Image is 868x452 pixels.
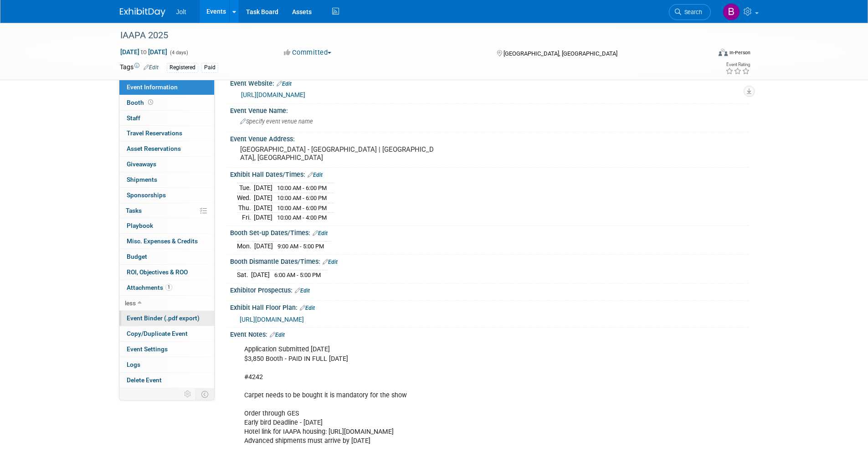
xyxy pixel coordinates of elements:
[230,255,749,267] div: Booth Dismantle Dates/Times:
[127,129,182,137] span: Travel Reservations
[237,183,254,193] td: Tue.
[669,4,711,20] a: Search
[127,284,172,291] span: Attachments
[119,234,214,249] a: Misc. Expenses & Credits
[126,207,142,214] span: Tasks
[119,157,214,172] a: Giveaways
[139,48,148,56] span: to
[127,268,188,276] span: ROI, Objectives & ROO
[230,328,749,339] div: Event Notes:
[117,27,697,44] div: IAAPA 2025
[237,270,251,280] td: Sat.
[127,345,168,353] span: Event Settings
[230,283,749,295] div: Exhibitor Prospectus:
[254,241,273,251] td: [DATE]
[254,193,272,203] td: [DATE]
[127,83,178,91] span: Event Information
[277,81,292,87] a: Edit
[119,326,214,341] a: Copy/Duplicate Event
[295,288,310,294] a: Edit
[120,48,168,56] span: [DATE] [DATE]
[254,203,272,213] td: [DATE]
[127,376,162,384] span: Delete Event
[230,226,749,238] div: Booth Set-up Dates/Times:
[127,222,153,229] span: Playbook
[127,237,198,245] span: Misc. Expenses & Credits
[241,91,305,98] a: [URL][DOMAIN_NAME]
[230,104,749,115] div: Event Venue Name:
[119,188,214,203] a: Sponsorships
[313,230,328,236] a: Edit
[119,265,214,280] a: ROI, Objectives & ROO
[723,3,740,21] img: Brooke Valderrama
[254,213,272,222] td: [DATE]
[119,311,214,326] a: Event Binder (.pdf export)
[201,63,218,72] div: Paid
[281,48,335,57] button: Committed
[725,62,750,67] div: Event Rating
[240,316,304,323] a: [URL][DOMAIN_NAME]
[127,314,200,322] span: Event Binder (.pdf export)
[277,195,327,201] span: 10:00 AM - 6:00 PM
[237,213,254,222] td: Fri.
[120,62,159,73] td: Tags
[120,8,165,17] img: ExhibitDay
[237,241,254,251] td: Mon.
[300,305,315,311] a: Edit
[165,284,172,291] span: 1
[176,8,186,15] span: Jolt
[719,49,728,56] img: Format-Inperson.png
[127,145,181,152] span: Asset Reservations
[119,95,214,110] a: Booth
[167,63,198,72] div: Registered
[195,388,214,400] td: Toggle Event Tabs
[127,160,156,168] span: Giveaways
[237,193,254,203] td: Wed.
[119,373,214,388] a: Delete Event
[237,203,254,213] td: Thu.
[119,126,214,141] a: Travel Reservations
[119,249,214,264] a: Budget
[230,132,749,144] div: Event Venue Address:
[119,218,214,233] a: Playbook
[146,99,155,106] span: Booth not reserved yet
[144,64,159,71] a: Edit
[169,50,188,56] span: (4 days)
[277,205,327,211] span: 10:00 AM - 6:00 PM
[277,185,327,191] span: 10:00 AM - 6:00 PM
[119,111,214,126] a: Staff
[729,49,750,56] div: In-Person
[230,168,749,180] div: Exhibit Hall Dates/Times:
[127,253,147,260] span: Budget
[274,272,321,278] span: 6:00 AM - 5:00 PM
[127,330,188,337] span: Copy/Duplicate Event
[240,145,436,162] pre: [GEOGRAPHIC_DATA] - [GEOGRAPHIC_DATA] | [GEOGRAPHIC_DATA], [GEOGRAPHIC_DATA]
[277,214,327,221] span: 10:00 AM - 4:00 PM
[119,280,214,295] a: Attachments1
[119,80,214,95] a: Event Information
[119,296,214,311] a: less
[119,141,214,156] a: Asset Reservations
[251,270,270,280] td: [DATE]
[681,9,702,15] span: Search
[657,47,751,61] div: Event Format
[127,191,166,199] span: Sponsorships
[127,361,140,368] span: Logs
[270,332,285,338] a: Edit
[308,172,323,178] a: Edit
[503,50,617,57] span: [GEOGRAPHIC_DATA], [GEOGRAPHIC_DATA]
[119,342,214,357] a: Event Settings
[127,99,155,106] span: Booth
[277,243,324,250] span: 9:00 AM - 5:00 PM
[230,77,749,88] div: Event Website:
[119,357,214,372] a: Logs
[240,118,313,125] span: Specify event venue name
[323,259,338,265] a: Edit
[230,301,749,313] div: Exhibit Hall Floor Plan:
[127,114,140,122] span: Staff
[119,203,214,218] a: Tasks
[125,299,136,307] span: less
[127,176,157,183] span: Shipments
[180,388,196,400] td: Personalize Event Tab Strip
